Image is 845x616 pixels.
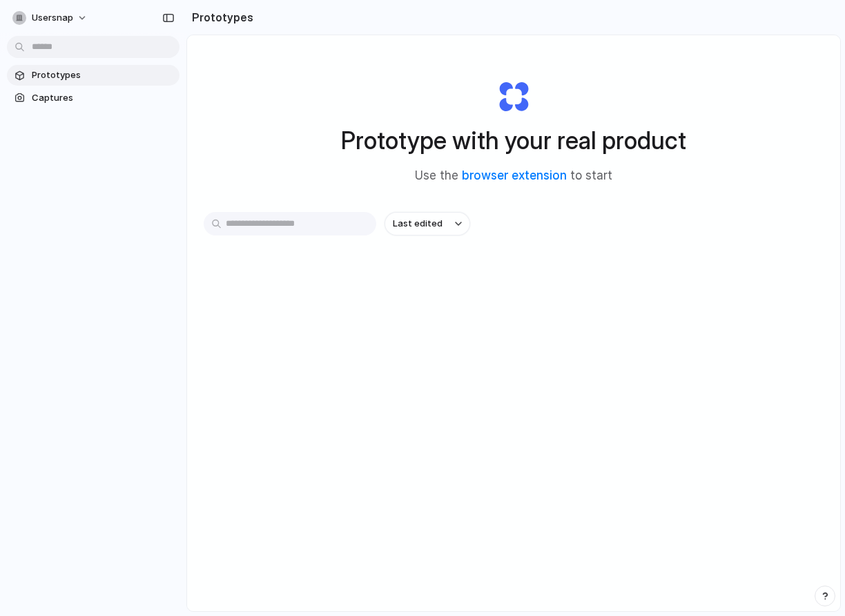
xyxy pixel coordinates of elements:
[186,9,253,26] h2: Prototypes
[32,91,174,105] span: Captures
[7,7,95,29] button: Usersnap
[415,167,612,185] span: Use the to start
[32,68,174,82] span: Prototypes
[462,169,567,182] a: browser extension
[341,122,686,159] h1: Prototype with your real product
[7,88,179,108] a: Captures
[385,212,470,235] button: Last edited
[393,217,443,231] span: Last edited
[7,65,179,86] a: Prototypes
[32,11,73,25] span: Usersnap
